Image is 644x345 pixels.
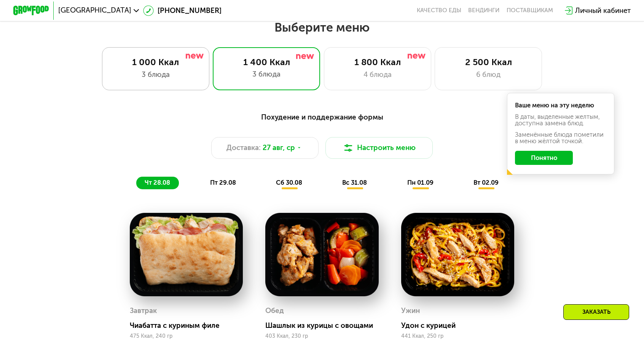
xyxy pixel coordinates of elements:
[401,321,521,330] div: Удон с курицей
[265,321,386,330] div: Шашлык из курицы с овощами
[210,179,236,186] span: пт 29.08
[507,7,553,14] div: поставщикам
[342,179,367,186] span: вс 31.08
[226,142,261,153] span: Доставка:
[145,179,170,186] span: чт 28.08
[563,304,629,320] div: Заказать
[143,5,222,16] a: [PHONE_NUMBER]
[222,69,311,80] div: 3 блюда
[401,304,420,317] div: Ужин
[29,20,615,35] h2: Выберите меню
[130,321,250,330] div: Чиабатта с куриным филе
[325,137,433,158] button: Настроить меню
[130,333,243,339] div: 475 Ккал, 240 гр
[265,304,284,317] div: Обед
[222,57,311,67] div: 1 400 Ккал
[407,179,434,186] span: пн 01.09
[575,5,631,16] div: Личный кабинет
[58,7,131,14] span: [GEOGRAPHIC_DATA]
[276,179,302,186] span: сб 30.08
[515,132,606,144] div: Заменённые блюда пометили в меню жёлтой точкой.
[444,57,533,67] div: 2 500 Ккал
[333,57,422,67] div: 1 800 Ккал
[515,151,572,165] button: Понятно
[468,7,499,14] a: Вендинги
[417,7,461,14] a: Качество еды
[333,69,422,80] div: 4 блюда
[130,304,157,317] div: Завтрак
[515,114,606,126] div: В даты, выделенные желтым, доступна замена блюд.
[444,69,533,80] div: 6 блюд
[111,57,200,67] div: 1 000 Ккал
[265,333,379,339] div: 403 Ккал, 230 гр
[515,102,606,109] div: Ваше меню на эту неделю
[401,333,515,339] div: 441 Ккал, 250 гр
[473,179,499,186] span: вт 02.09
[263,142,295,153] span: 27 авг, ср
[57,112,587,123] div: Похудение и поддержание формы
[111,69,200,80] div: 3 блюда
